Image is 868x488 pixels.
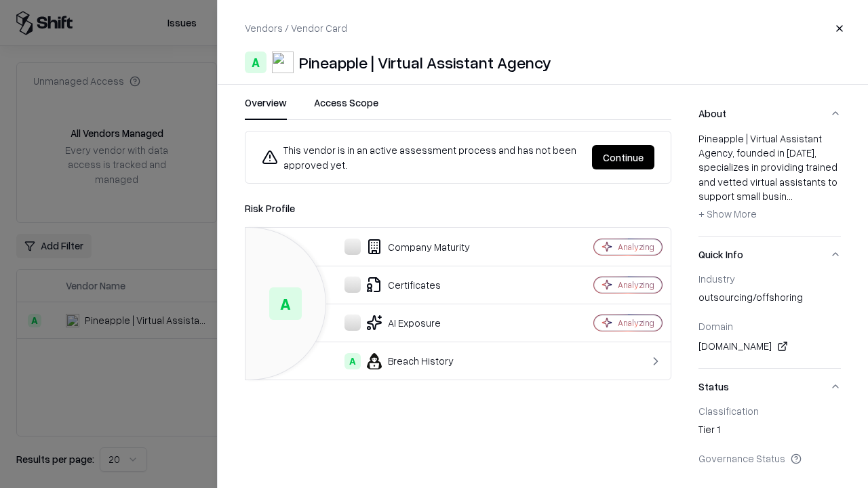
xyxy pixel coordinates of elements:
div: Classification [698,405,841,417]
div: Analyzing [618,241,654,253]
div: Pineapple | Virtual Assistant Agency [299,52,551,73]
div: About [698,131,841,236]
button: Access Scope [314,96,378,120]
img: Pineapple | Virtual Assistant Agency [272,52,294,73]
div: Tier 1 [698,422,841,441]
div: Governance Status [698,452,841,464]
button: + Show More [698,203,757,225]
button: Overview [245,96,287,120]
div: Pineapple | Virtual Assistant Agency, founded in [DATE], specializes in providing trained and vet... [698,131,841,225]
div: [DOMAIN_NAME] [698,338,841,354]
div: Quick Info [698,272,841,368]
button: Continue [592,145,654,169]
div: Industry [698,272,841,285]
div: Breach History [256,353,547,369]
span: ... [787,190,793,202]
div: Certificates [256,277,547,293]
div: Domain [698,320,841,332]
div: A [245,52,267,73]
p: Vendors / Vendor Card [245,21,347,35]
div: Risk Profile [245,200,671,216]
button: Quick Info [698,237,841,272]
div: A [344,353,361,369]
div: A [269,287,302,320]
div: Analyzing [618,279,654,291]
button: Status [698,369,841,405]
div: AI Exposure [256,314,547,331]
button: About [698,96,841,131]
div: Analyzing [618,317,654,329]
div: This vendor is in an active assessment process and has not been approved yet. [262,142,581,172]
span: + Show More [698,207,757,220]
div: outsourcing/offshoring [698,290,841,309]
div: Company Maturity [256,239,547,255]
